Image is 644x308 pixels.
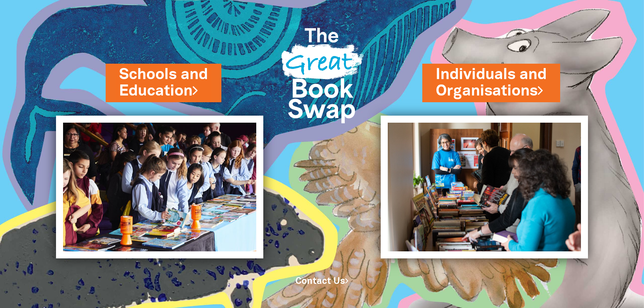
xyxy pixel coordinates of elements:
a: Schools andEducation [119,64,208,102]
img: Individuals and Organisations [381,116,588,258]
a: Individuals andOrganisations [436,64,547,102]
img: Schools and Education [56,116,263,258]
img: Great Bookswap logo [273,8,371,137]
a: Contact Us [296,277,348,286]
